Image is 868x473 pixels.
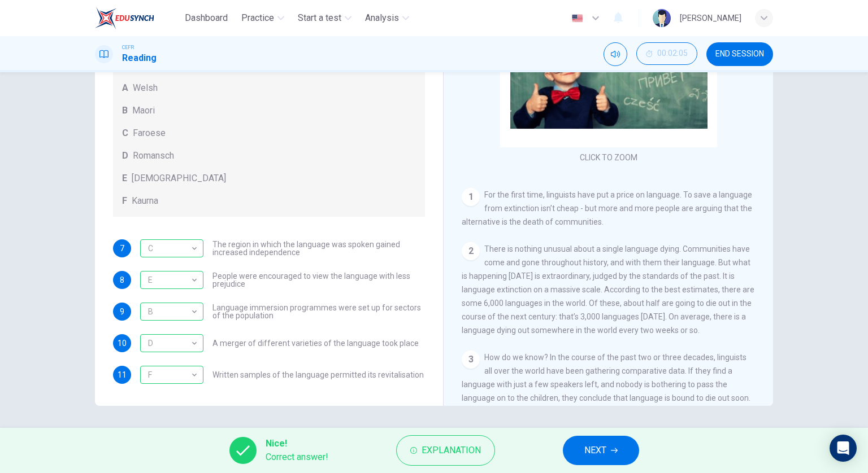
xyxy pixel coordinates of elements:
span: 7 [120,244,124,252]
span: Start a test [298,11,341,25]
h1: Reading [122,51,157,65]
span: There is nothing unusual about a single language dying. Communities have come and gone throughout... [462,244,754,335]
span: Maori [132,104,155,117]
span: Faroese [133,126,166,140]
button: NEXT [563,436,639,465]
div: Open Intercom Messenger [830,435,857,462]
div: Hide [636,42,697,66]
span: B [122,104,128,117]
button: Start a test [293,8,356,28]
span: Analysis [365,11,399,25]
span: 00:02:05 [657,49,688,58]
div: B [140,296,199,328]
div: 1 [462,188,480,206]
span: How do we know? In the course of the past two or three decades, linguists all over the world have... [462,353,750,443]
span: Written samples of the language permitted its revitalisation [212,371,424,379]
div: C [140,233,199,265]
div: D [140,327,199,360]
img: Profile picture [653,9,671,27]
span: 10 [118,339,127,347]
button: Explanation [396,435,495,466]
span: Language immersion programmes were set up for sectors of the population [212,304,425,319]
button: Dashboard [180,8,232,28]
span: Practice [241,11,274,25]
span: D [122,149,128,163]
div: 2 [462,242,480,260]
span: Dashboard [185,11,228,25]
span: Correct answer! [266,450,328,464]
span: Kaurna [132,194,158,208]
span: C [122,126,128,140]
div: Mute [604,42,627,66]
span: Romansch [133,149,174,163]
button: Analysis [361,8,414,28]
span: CEFR [122,43,134,51]
span: 9 [120,308,124,316]
img: en [570,14,584,23]
button: Practice [237,8,289,28]
span: For the first time, linguists have put a price on language. To save a language from extinction is... [462,190,752,226]
span: People were encouraged to view the language with less prejudice [212,272,425,288]
button: END SESSION [706,42,773,66]
div: F [140,359,199,391]
div: E [140,264,199,296]
button: 00:02:05 [636,42,697,65]
span: NEXT [584,443,606,458]
a: EduSynch logo [95,7,180,29]
span: [DEMOGRAPHIC_DATA] [132,172,226,185]
span: 11 [118,371,127,379]
img: EduSynch logo [95,7,154,29]
span: The region in which the language was spoken gained increased independence [212,240,425,256]
span: 8 [120,276,124,284]
span: Explanation [422,443,481,458]
span: A merger of different varieties of the language took place [212,339,419,347]
span: A [122,81,128,95]
span: END SESSION [715,50,764,59]
div: 3 [462,351,480,369]
span: Welsh [133,81,158,95]
div: [PERSON_NAME] [680,11,741,25]
span: Nice! [266,437,328,450]
span: F [122,194,127,208]
span: E [122,172,127,185]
